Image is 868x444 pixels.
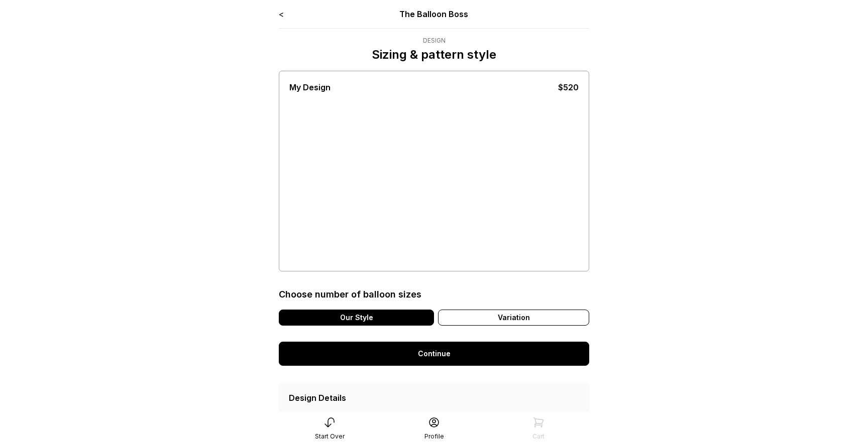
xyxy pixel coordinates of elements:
div: The Balloon Boss [341,8,527,20]
div: Choose number of balloon sizes [279,287,421,302]
a: < [279,9,284,19]
div: Profile [424,432,444,440]
div: Design [372,37,496,45]
div: Variation [438,310,589,326]
div: My Design [289,81,331,93]
p: Sizing & pattern style [372,47,496,63]
div: Our Style [279,310,434,326]
div: Start Over [315,432,345,440]
div: Cart [532,432,545,440]
div: Design Details [289,392,346,404]
a: Continue [279,342,589,366]
div: $520 [558,81,579,93]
